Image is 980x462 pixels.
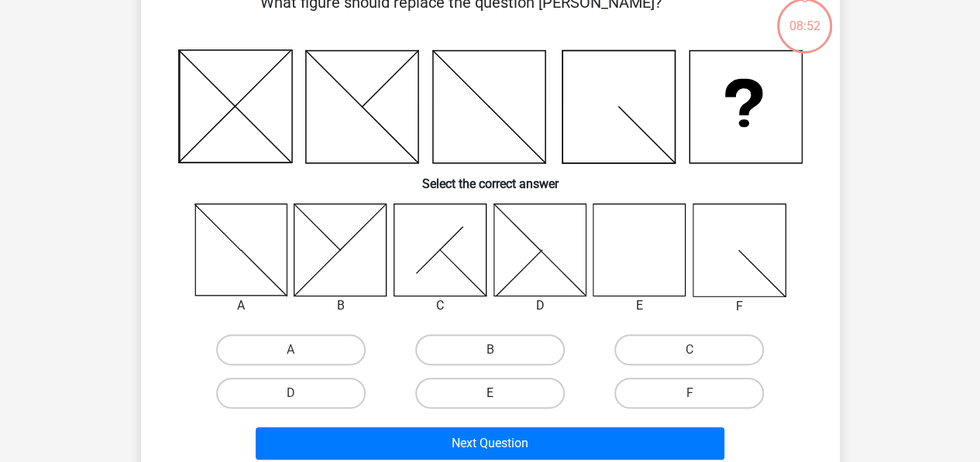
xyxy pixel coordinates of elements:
label: D [216,378,366,409]
div: E [581,296,698,315]
label: C [614,334,764,365]
div: B [282,296,399,315]
div: A [183,296,300,315]
div: F [681,297,798,316]
label: A [216,334,366,365]
h6: Select the correct answer [166,164,815,191]
div: C [382,296,499,315]
label: E [415,378,565,409]
button: Next Question [256,427,724,460]
label: B [415,334,565,365]
div: D [482,296,599,315]
label: F [614,378,764,409]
